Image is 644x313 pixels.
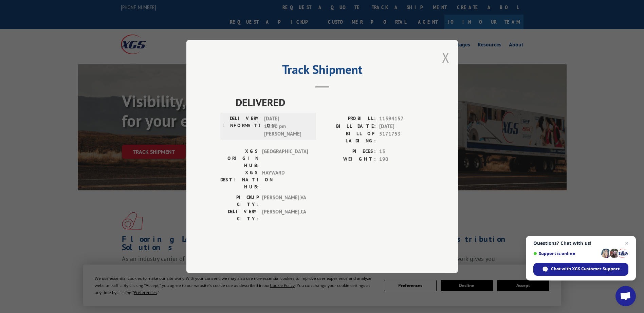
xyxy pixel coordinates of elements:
[222,115,261,138] label: DELIVERY INFORMATION:
[322,115,376,123] label: PROBILL:
[220,208,259,222] label: DELIVERY CITY:
[379,155,424,163] span: 190
[262,194,308,208] span: [PERSON_NAME] , VA
[322,148,376,155] label: PIECES:
[533,263,628,276] div: Chat with XGS Customer Support
[262,148,308,169] span: [GEOGRAPHIC_DATA]
[236,95,424,110] span: DELIVERED
[533,241,628,246] span: Questions? Chat with us!
[262,169,308,190] span: HAYWARD
[551,266,620,272] span: Chat with XGS Customer Support
[442,48,449,66] button: Close modal
[322,155,376,163] label: WEIGHT:
[220,65,424,78] h2: Track Shipment
[220,169,259,190] label: XGS DESTINATION HUB:
[379,115,424,123] span: 11594157
[262,208,308,222] span: [PERSON_NAME] , CA
[615,286,636,306] div: Open chat
[533,251,599,256] span: Support is online
[379,123,424,130] span: [DATE]
[379,130,424,144] span: 5171753
[220,148,259,169] label: XGS ORIGIN HUB:
[623,239,631,247] span: Close chat
[322,123,376,130] label: BILL DATE:
[379,148,424,155] span: 15
[322,130,376,144] label: BILL OF LADING:
[220,194,259,208] label: PICKUP CITY:
[264,115,310,138] span: [DATE] 12:20 pm [PERSON_NAME]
